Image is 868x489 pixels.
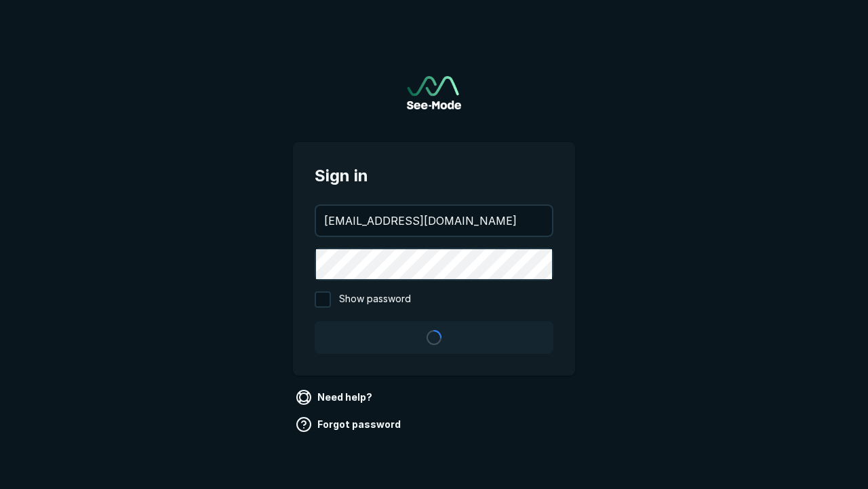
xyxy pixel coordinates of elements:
a: Need help? [293,386,378,408]
img: See-Mode Logo [407,76,461,109]
span: Sign in [315,164,553,188]
a: Go to sign in [407,76,461,109]
input: your@email.com [316,206,552,236]
a: Forgot password [293,414,406,435]
span: Show password [339,291,411,308]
